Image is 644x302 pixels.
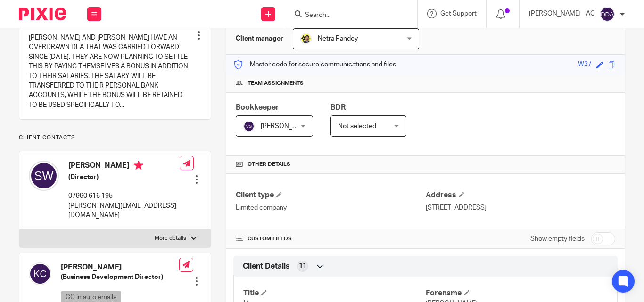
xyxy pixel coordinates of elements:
[61,262,179,272] h4: [PERSON_NAME]
[61,272,179,282] h5: (Business Development Director)
[243,288,425,298] h4: Title
[330,104,346,111] span: BDR
[236,190,425,200] h4: Client type
[236,203,425,212] p: Limited company
[29,262,51,285] img: svg%3E
[248,80,304,87] span: Team assignments
[426,288,608,298] h4: Forename
[248,161,290,168] span: Other details
[236,104,279,111] span: Bookkeeper
[155,235,186,242] p: More details
[243,121,255,132] img: svg%3E
[19,8,66,20] img: Pixie
[318,35,358,42] span: Netra Pandey
[300,33,312,44] img: Netra-New-Starbridge-Yellow.jpg
[299,261,306,271] span: 11
[440,10,477,17] span: Get Support
[68,201,180,220] p: [PERSON_NAME][EMAIL_ADDRESS][DOMAIN_NAME]
[68,172,180,182] h5: (Director)
[19,134,211,141] p: Client contacts
[134,161,143,170] i: Primary
[304,11,389,20] input: Search
[530,234,585,244] label: Show empty fields
[243,261,290,271] span: Client Details
[236,34,283,43] h3: Client manager
[68,161,180,172] h4: [PERSON_NAME]
[529,9,595,18] p: [PERSON_NAME] - AC
[426,190,615,200] h4: Address
[578,59,592,70] div: W27
[600,7,615,22] img: svg%3E
[426,203,615,212] p: [STREET_ADDRESS]
[261,123,313,130] span: [PERSON_NAME]
[338,123,376,130] span: Not selected
[236,235,425,243] h4: CUSTOM FIELDS
[233,60,396,69] p: Master code for secure communications and files
[29,161,59,191] img: svg%3E
[68,191,180,201] p: 07990 616 195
